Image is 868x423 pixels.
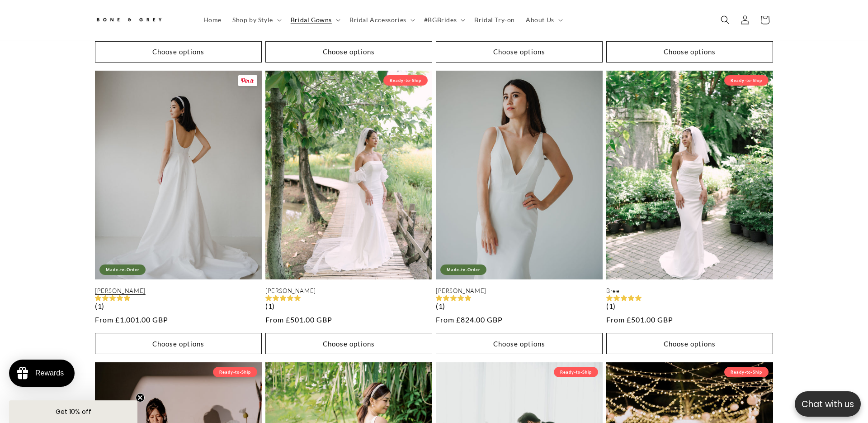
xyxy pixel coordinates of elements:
[606,41,773,62] button: Choose options
[95,41,262,62] button: Choose options
[227,10,285,29] summary: Shop by Style
[474,16,515,24] span: Bridal Try-on
[92,9,189,31] a: Bone and Grey Bridal
[419,10,469,29] summary: #BGBrides
[95,333,262,354] button: Choose options
[424,16,457,24] span: #BGBrides
[9,400,137,423] div: Get 10% offClose teaser
[520,10,566,29] summary: About Us
[265,333,432,354] button: Choose options
[344,10,419,29] summary: Bridal Accessories
[265,287,432,295] a: [PERSON_NAME]
[436,333,603,354] button: Choose options
[285,10,344,29] summary: Bridal Gowns
[232,16,273,24] span: Shop by Style
[136,393,145,402] button: Close teaser
[526,16,554,24] span: About Us
[35,369,64,377] div: Rewards
[95,13,163,28] img: Bone and Grey Bridal
[436,287,603,295] a: [PERSON_NAME]
[469,10,520,29] a: Bridal Try-on
[795,391,861,417] button: Open chatbox
[198,10,227,29] a: Home
[291,16,332,24] span: Bridal Gowns
[349,16,406,24] span: Bridal Accessories
[606,287,773,295] a: Bree
[203,16,222,24] span: Home
[606,333,773,354] button: Choose options
[56,407,91,416] span: Get 10% off
[795,398,861,411] p: Chat with us
[265,41,432,62] button: Choose options
[95,287,262,295] a: [PERSON_NAME]
[715,10,735,30] summary: Search
[436,41,603,62] button: Choose options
